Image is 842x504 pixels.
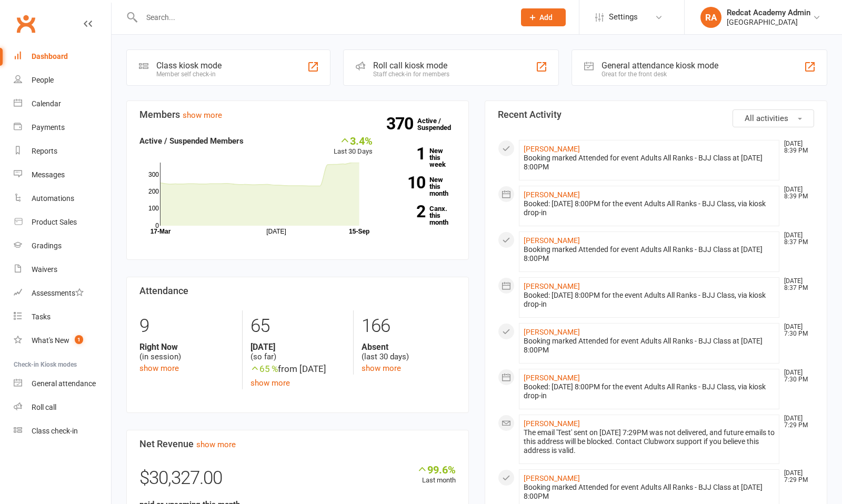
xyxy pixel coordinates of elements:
a: [PERSON_NAME] [524,474,580,482]
time: [DATE] 8:39 PM [779,186,814,200]
a: [PERSON_NAME] [524,190,580,199]
a: Waivers [14,258,111,281]
div: Class kiosk mode [156,61,222,70]
time: [DATE] 7:30 PM [779,369,814,383]
div: Waivers [32,265,57,274]
div: $30,327.00 [139,463,456,498]
div: Booking marked Attended for event Adults All Ranks - BJJ Class at [DATE] 8:00PM [524,154,775,172]
div: People [32,76,54,84]
div: from [DATE] [250,362,345,376]
div: Redcat Academy Admin [727,8,810,17]
a: Clubworx [13,11,39,37]
a: Messages [14,163,111,187]
div: Great for the front desk [602,70,718,78]
a: [PERSON_NAME] [524,145,580,153]
div: Roll call kiosk mode [373,61,449,70]
div: 99.6% [417,463,456,475]
div: Booked: [DATE] 8:00PM for the event Adults All Ranks - BJJ Class, via kiosk drop-in [524,199,775,217]
a: Roll call [14,396,111,419]
a: [PERSON_NAME] [524,236,580,245]
a: Class kiosk mode [14,419,111,443]
div: Booking marked Attended for event Adults All Ranks - BJJ Class at [DATE] 8:00PM [524,483,775,501]
button: Add [521,8,566,26]
div: Last month [417,463,456,486]
div: Booked: [DATE] 8:00PM for the event Adults All Ranks - BJJ Class, via kiosk drop-in [524,382,775,400]
div: (so far) [250,342,345,362]
div: Automations [32,194,74,203]
strong: Active / Suspended Members [139,136,244,146]
div: Tasks [32,313,51,321]
a: Assessments [14,281,111,305]
a: 2Canx. this month [388,205,456,226]
strong: 370 [386,116,417,132]
a: show more [183,110,222,120]
time: [DATE] 8:37 PM [779,278,814,291]
a: [PERSON_NAME] [524,374,580,382]
a: Calendar [14,92,111,116]
a: 1New this week [388,147,456,168]
span: 1 [75,335,83,344]
h3: Attendance [139,286,456,296]
a: Dashboard [14,45,111,68]
a: What's New1 [14,329,111,352]
div: Calendar [32,99,61,108]
div: Messages [32,170,65,179]
strong: 2 [388,204,425,219]
div: Reports [32,147,57,155]
time: [DATE] 8:39 PM [779,140,814,154]
a: Reports [14,139,111,163]
div: (last 30 days) [362,342,456,362]
time: [DATE] 7:29 PM [779,415,814,429]
div: General attendance kiosk mode [602,61,718,70]
div: Dashboard [32,52,68,61]
div: [GEOGRAPHIC_DATA] [727,17,810,27]
div: 3.4% [334,135,373,146]
div: General attendance [32,379,96,388]
div: The email 'Test' sent on [DATE] 7:29PM was not delivered, and future emails to this address will ... [524,428,775,455]
span: Add [539,13,553,22]
a: show more [250,378,290,388]
a: People [14,68,111,92]
input: Search... [138,10,507,25]
strong: 10 [388,175,425,190]
a: 10New this month [388,176,456,197]
a: 370Active / Suspended [417,109,464,139]
div: Assessments [32,289,84,297]
h3: Members [139,109,456,120]
div: Roll call [32,403,56,411]
a: Automations [14,187,111,210]
div: Staff check-in for members [373,70,449,78]
div: Class check-in [32,427,78,435]
span: 65 % [250,364,278,374]
a: [PERSON_NAME] [524,419,580,428]
a: show more [362,364,401,373]
div: Product Sales [32,218,77,226]
div: RA [700,7,721,28]
div: Booking marked Attended for event Adults All Ranks - BJJ Class at [DATE] 8:00PM [524,337,775,355]
div: 9 [139,310,234,342]
a: Tasks [14,305,111,329]
a: General attendance kiosk mode [14,372,111,396]
a: Gradings [14,234,111,258]
span: All activities [745,114,788,123]
a: Payments [14,116,111,139]
time: [DATE] 7:30 PM [779,324,814,337]
time: [DATE] 8:37 PM [779,232,814,246]
a: Product Sales [14,210,111,234]
strong: [DATE] [250,342,345,352]
strong: 1 [388,146,425,162]
a: [PERSON_NAME] [524,282,580,290]
div: Member self check-in [156,70,222,78]
h3: Recent Activity [498,109,814,120]
div: Gradings [32,241,62,250]
div: 65 [250,310,345,342]
time: [DATE] 7:29 PM [779,470,814,483]
a: show more [196,440,236,449]
strong: Absent [362,342,456,352]
span: Settings [609,5,638,29]
strong: Right Now [139,342,234,352]
a: [PERSON_NAME] [524,328,580,336]
h3: Net Revenue [139,439,456,449]
div: Last 30 Days [334,135,373,157]
div: Payments [32,123,65,132]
